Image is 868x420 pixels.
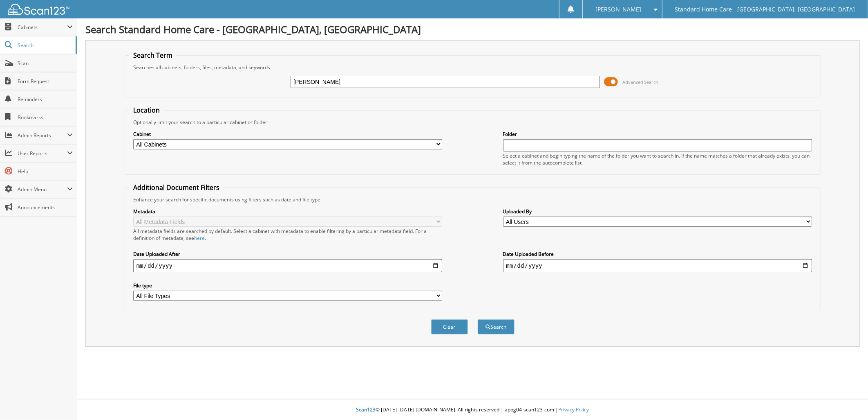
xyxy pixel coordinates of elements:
label: Metadata [133,208,443,215]
label: Cabinet [133,131,443,138]
span: Cabinets [18,24,67,31]
button: Clear [431,319,468,334]
label: Folder [503,131,812,138]
div: Optionally limit your search to a particular cabinet or folder [129,119,817,126]
span: Bookmarks [18,114,73,121]
div: Select a cabinet and begin typing the name of the folder you want to search in. If the name match... [503,152,812,166]
span: Help [18,168,73,175]
input: end [503,259,812,272]
label: Uploaded By [503,208,812,215]
legend: Location [129,106,164,115]
button: Search [478,319,515,334]
div: Enhance your search for specific documents using filters such as date and file type. [129,196,817,203]
div: © [DATE]-[DATE] [DOMAIN_NAME]. All rights reserved | appg04-scan123-com | [77,400,868,420]
span: Search [18,42,72,49]
span: Admin Menu [18,186,67,193]
label: File type [133,282,443,289]
span: User Reports [18,150,67,157]
span: Advanced Search [622,79,659,85]
label: Date Uploaded After [133,251,443,257]
span: Standard Home Care - [GEOGRAPHIC_DATA], [GEOGRAPHIC_DATA] [675,7,855,12]
legend: Additional Document Filters [129,183,224,192]
span: Reminders [18,96,73,103]
span: Scan [18,60,73,67]
div: Searches all cabinets, folders, files, metadata, and keywords [129,64,817,71]
h1: Search Standard Home Care - [GEOGRAPHIC_DATA], [GEOGRAPHIC_DATA] [85,23,860,36]
span: Scan123 [356,406,376,413]
a: Privacy Policy [559,406,589,413]
span: Announcements [18,204,73,211]
img: scan123-logo-white.svg [8,4,69,15]
a: here [194,235,205,242]
input: start [133,259,443,272]
legend: Search Term [129,51,177,60]
span: [PERSON_NAME] [595,7,641,12]
label: Date Uploaded Before [503,251,812,257]
div: All metadata fields are searched by default. Select a cabinet with metadata to enable filtering b... [133,228,443,242]
span: Admin Reports [18,132,67,139]
span: Form Request [18,78,73,85]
